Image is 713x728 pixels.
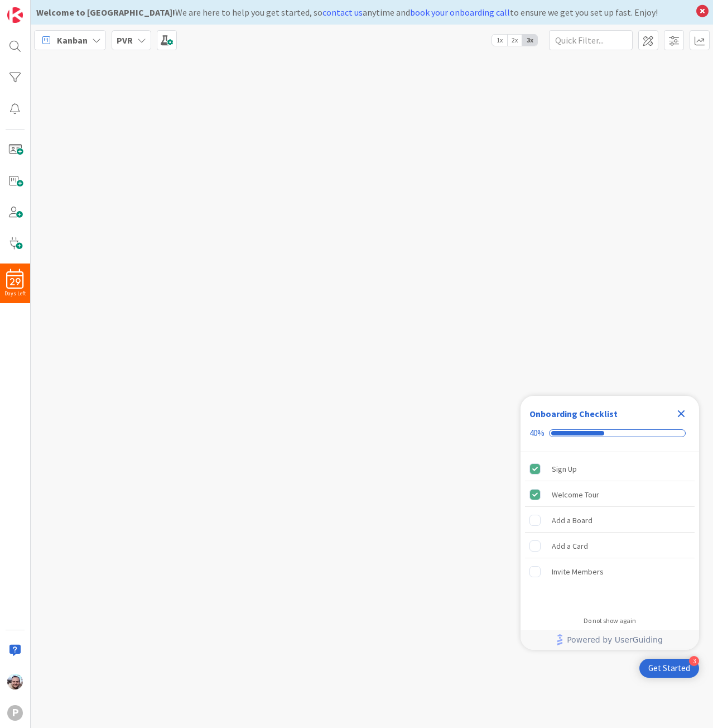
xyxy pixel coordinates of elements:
[526,630,693,650] a: Powered by UserGuiding
[525,482,695,507] div: Welcome Tour is complete.
[689,656,699,666] div: 3
[525,457,695,481] div: Sign Up is complete.
[549,30,633,50] input: Quick Filter...
[492,35,507,46] span: 1x
[36,6,691,19] div: We are here to help you get started, so anytime and to ensure we get you set up fast. Enjoy!
[525,534,695,558] div: Add a Card is incomplete.
[410,7,510,18] a: book your onboarding call
[552,514,592,527] div: Add a Board
[117,35,133,46] b: PVR
[567,633,663,646] span: Powered by UserGuiding
[7,7,23,23] img: Visit kanbanzone.com
[672,405,690,423] div: Close Checklist
[529,428,690,438] div: Checklist progress: 40%
[57,33,88,47] span: Kanban
[521,630,699,650] div: Footer
[507,35,522,46] span: 2x
[525,559,695,584] div: Invite Members is incomplete.
[552,462,577,476] div: Sign Up
[521,452,699,609] div: Checklist items
[639,659,699,678] div: Open Get Started checklist, remaining modules: 3
[552,565,604,578] div: Invite Members
[552,539,588,553] div: Add a Card
[7,674,23,689] img: VN
[648,663,690,674] div: Get Started
[529,428,545,438] div: 40%
[10,278,21,286] span: 29
[322,7,363,18] a: contact us
[529,407,618,420] div: Onboarding Checklist
[522,35,537,46] span: 3x
[521,396,699,650] div: Checklist Container
[525,508,695,533] div: Add a Board is incomplete.
[584,616,636,625] div: Do not show again
[7,705,23,721] div: P
[36,7,175,18] b: Welcome to [GEOGRAPHIC_DATA]!
[552,488,599,501] div: Welcome Tour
